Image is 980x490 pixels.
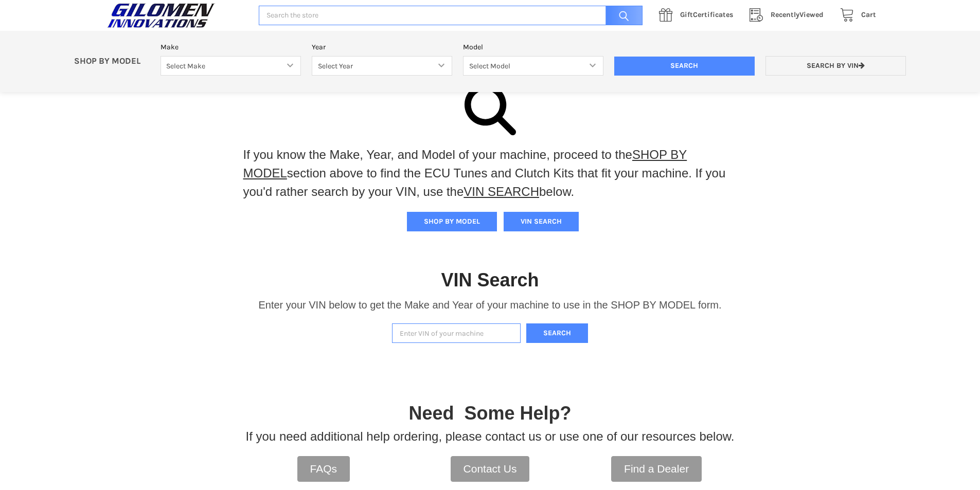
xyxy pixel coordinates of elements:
label: Make [161,42,301,52]
a: Find a Dealer [611,456,702,482]
input: Search [614,57,755,76]
a: GILOMEN INNOVATIONS [104,3,248,28]
input: Search the store [259,6,643,26]
a: RecentlyViewed [744,9,834,22]
a: VIN SEARCH [464,185,539,198]
a: GiftCertificates [653,9,744,22]
label: Year [312,42,452,52]
a: Search by VIN [765,56,906,76]
h1: VIN Search [441,268,539,292]
label: Model [463,42,603,52]
span: Viewed [771,10,824,19]
a: Contact Us [451,456,530,482]
span: Cart [861,10,876,19]
a: SHOP BY MODEL [243,148,687,180]
p: Need Some Help? [408,400,571,427]
span: Recently [771,10,799,19]
span: Gift [680,10,693,19]
span: Certificates [680,10,733,19]
img: GILOMEN INNOVATIONS [104,3,218,28]
p: If you know the Make, Year, and Model of your machine, proceed to the section above to find the E... [243,146,737,201]
p: If you need additional help ordering, please contact us or use one of our resources below. [246,427,735,446]
button: VIN SEARCH [504,212,579,231]
a: FAQs [297,456,350,482]
p: Enter your VIN below to get the Make and Year of your machine to use in the SHOP BY MODEL form. [258,297,721,313]
input: Search [600,6,643,26]
input: Enter VIN of your machine [392,323,521,343]
a: Cart [834,9,876,22]
button: Search [526,323,588,343]
button: SHOP BY MODEL [407,212,497,231]
p: SHOP BY MODEL [69,56,155,67]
